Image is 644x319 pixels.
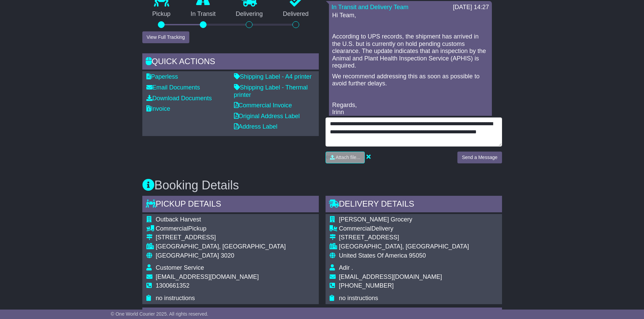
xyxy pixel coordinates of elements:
[332,102,488,116] p: Regards, Irinn
[234,84,308,98] a: Shipping Label - Thermal printer
[339,234,469,241] div: [STREET_ADDRESS]
[457,152,502,163] button: Send a Message
[156,282,190,289] span: 1300661352
[111,311,209,317] span: © One World Courier 2025. All rights reserved.
[142,179,502,192] h3: Booking Details
[142,10,181,18] p: Pickup
[339,273,442,280] span: [EMAIL_ADDRESS][DOMAIN_NAME]
[156,225,188,232] span: Commercial
[339,264,353,271] span: Adir .
[226,10,273,18] p: Delivering
[156,243,286,250] div: [GEOGRAPHIC_DATA], [GEOGRAPHIC_DATA]
[156,252,219,259] span: [GEOGRAPHIC_DATA]
[156,234,286,241] div: [STREET_ADDRESS]
[142,196,319,214] div: Pickup Details
[339,216,412,223] span: [PERSON_NAME] Grocery
[234,73,312,80] a: Shipping Label - A4 printer
[156,216,201,223] span: Outback Harvest
[326,196,502,214] div: Delivery Details
[332,33,488,70] p: According to UPS records, the shipment has arrived in the U.S. but is currently on hold pending c...
[142,53,319,72] div: Quick Actions
[156,273,259,280] span: [EMAIL_ADDRESS][DOMAIN_NAME]
[273,10,319,18] p: Delivered
[156,295,195,301] span: no instructions
[234,102,292,109] a: Commercial Invoice
[339,295,378,301] span: no instructions
[156,264,204,271] span: Customer Service
[146,105,170,112] a: Invoice
[142,31,189,43] button: View Full Tracking
[339,243,469,250] div: [GEOGRAPHIC_DATA], [GEOGRAPHIC_DATA]
[146,95,212,102] a: Download Documents
[339,252,407,259] span: United States Of America
[234,123,278,130] a: Address Label
[181,10,226,18] p: In Transit
[146,84,200,91] a: Email Documents
[234,113,300,119] a: Original Address Label
[339,225,469,233] div: Delivery
[332,73,488,87] p: We recommend addressing this as soon as possible to avoid further delays.
[339,225,372,232] span: Commercial
[156,225,286,233] div: Pickup
[332,12,488,19] p: Hi Team,
[146,73,178,80] a: Paperless
[409,252,426,259] span: 95050
[339,282,394,289] span: [PHONE_NUMBER]
[332,4,409,10] a: In Transit and Delivery Team
[221,252,234,259] span: 3020
[453,4,489,11] div: [DATE] 14:27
